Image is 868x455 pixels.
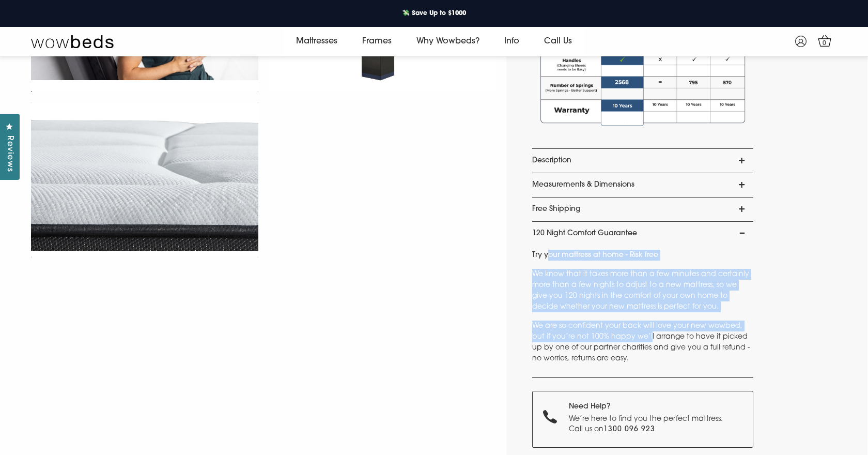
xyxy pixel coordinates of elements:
[492,27,532,56] a: Info
[532,269,753,312] p: We know that it takes more than a few minutes and certainly more than a few nights to adjust to a...
[532,149,753,173] a: Description
[532,173,753,197] a: Measurements & Dimensions
[532,222,753,246] a: 120 Night Comfort Guarantee
[532,198,753,221] a: Free Shipping
[569,414,729,434] p: We’re here to find you the perfect mattress. Call us on
[819,38,830,49] span: 0
[532,251,658,259] strong: Try your mattress at home - Risk free
[350,27,404,56] a: Frames
[3,135,16,172] span: Reviews
[284,27,350,56] a: Mattresses
[31,34,114,49] img: Wow Beds Logo
[815,32,833,50] a: 0
[569,403,610,411] strong: Need Help?
[532,321,753,364] p: We are so confident your back will love your new wowbed, but if you’re not 100% happy we’ll arran...
[532,27,584,56] a: Call Us
[394,7,474,20] a: 💸 Save Up to $1000
[603,426,655,433] a: 1300 096 923
[404,27,492,56] a: Why Wowbeds?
